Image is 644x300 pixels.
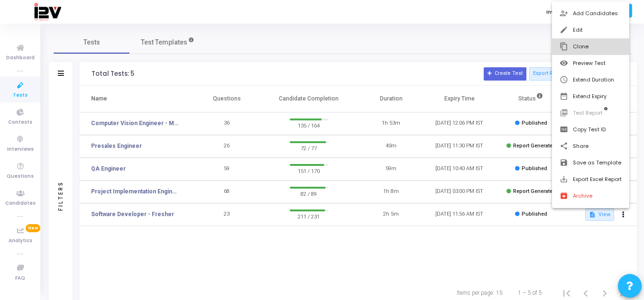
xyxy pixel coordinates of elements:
button: Clone [552,38,629,55]
button: Archive [552,188,629,204]
mat-icon: share [560,142,569,151]
button: Edit [552,22,629,38]
mat-icon: date_range [560,92,569,101]
button: Test Report [552,105,629,121]
button: Add Candidates [552,5,629,22]
mat-icon: pin [560,125,569,135]
mat-icon: visibility [560,59,569,68]
mat-icon: save [560,158,569,168]
mat-icon: content_copy [560,42,569,52]
mat-icon: archive [560,191,569,201]
mat-icon: schedule [560,75,569,85]
button: Extend Duration [552,72,629,88]
mat-icon: person_add_alt [560,9,569,18]
mat-icon: save_alt [560,175,569,184]
button: Save as Template [552,155,629,171]
button: Extend Expiry [552,88,629,105]
mat-icon: edit [560,26,569,35]
button: Export Excel Report [552,171,629,188]
button: Preview Test [552,55,629,72]
button: Share [552,138,629,155]
button: Copy Test ID [552,121,629,138]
